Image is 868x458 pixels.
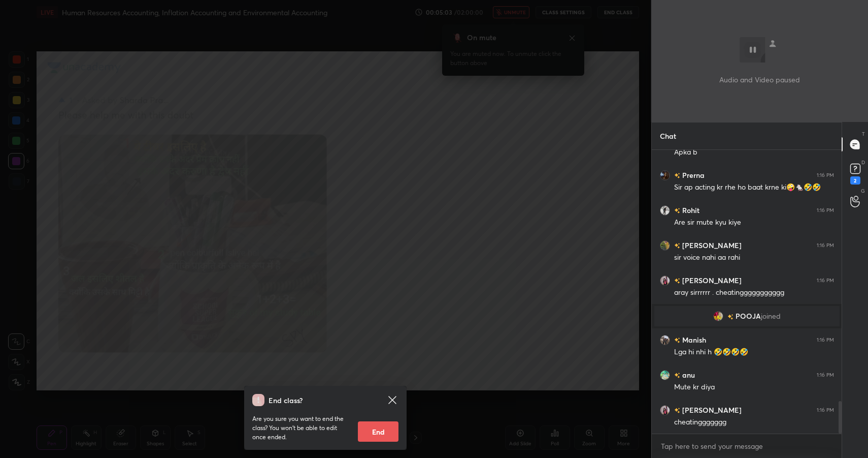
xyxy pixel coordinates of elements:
div: 1:16 PM [817,172,834,178]
p: Audio and Video paused [719,74,800,85]
span: POOJA [736,312,761,320]
div: Mute kr diya [674,382,834,392]
h4: End class? [269,395,303,406]
div: Lga hi nhi h 🤣🤣🤣🤣 [674,347,834,357]
img: no-rating-badge.077c3623.svg [674,373,680,379]
h6: [PERSON_NAME] [680,240,742,251]
div: Are sir mute kyu kiye [674,218,834,228]
h6: anu [680,370,695,380]
div: 1:16 PM [817,242,834,249]
div: cheatinggggggg [674,417,834,428]
div: 1:16 PM [817,372,834,378]
p: Are you sure you want to end the class? You won’t be able to edit once ended. [252,414,350,442]
h6: [PERSON_NAME] [680,405,742,415]
div: 1:16 PM [817,278,834,284]
img: no-rating-badge.077c3623.svg [674,279,680,284]
img: no-rating-badge.077c3623.svg [674,173,680,179]
img: 5a8a168708d942c8acf6a1deb7125f46.jpg [660,335,670,345]
h6: Rohit [680,205,699,216]
img: 0ef6939832ea4fa8a57aa5e5a31f18d1.jpg [660,240,670,251]
h6: Prerna [680,170,705,180]
p: D [861,159,865,166]
img: no-rating-badge.077c3623.svg [674,408,680,414]
img: 6ecb2e12529b4edeb8ec6099d4e4d9b3.jpg [660,370,670,380]
h6: Manish [680,334,706,345]
img: no-rating-badge.077c3623.svg [674,243,680,249]
h6: [PERSON_NAME] [680,275,742,286]
p: G [861,187,865,195]
div: Apka b [674,147,834,158]
p: Chat [652,123,684,149]
div: aray sirrrrrr . cheatinggggggggggg [674,288,834,298]
button: End [358,421,398,442]
img: c1080fa45a5a44a8aab3a556101e2996.jpg [660,170,670,180]
img: 817ff8ecbdd94f2aabf091919cfb0a7e.jpg [713,311,723,321]
img: no-rating-badge.077c3623.svg [674,338,680,344]
div: 1:16 PM [817,407,834,413]
img: eeba255df7fc49f3862fb9de436895e8.jpg [660,405,670,415]
div: 2 [850,176,860,185]
div: 1:16 PM [817,337,834,343]
div: grid [652,150,842,434]
div: 1:16 PM [817,207,834,213]
img: no-rating-badge.077c3623.svg [727,314,733,320]
div: sir voice nahi aa rahi [674,253,834,263]
img: eeba255df7fc49f3862fb9de436895e8.jpg [660,276,670,286]
img: no-rating-badge.077c3623.svg [674,208,680,214]
img: 3644029418ea4c75b76899fa31defacf.jpg [660,205,670,216]
span: joined [761,312,781,320]
div: Sir ap acting kr rhe ho baat krne ki🤪🐁🤣🤣 [674,182,834,193]
p: T [862,130,865,138]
